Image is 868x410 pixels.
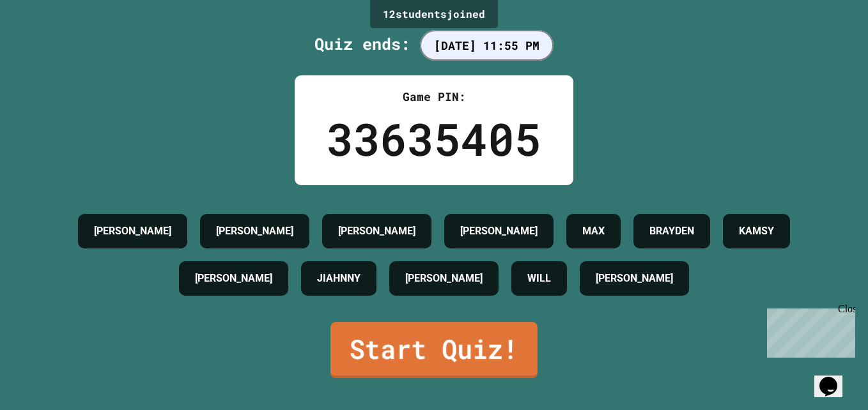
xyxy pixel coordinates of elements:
[405,271,483,286] h4: [PERSON_NAME]
[338,224,415,239] h4: [PERSON_NAME]
[314,32,554,56] div: Quiz ends:
[330,322,538,378] a: Start Quiz!
[814,359,855,397] iframe: chat widget
[420,30,554,61] span: [DATE] 11:55 PM
[216,224,293,239] h4: [PERSON_NAME]
[5,5,88,81] div: Chat with us now!Close
[582,224,605,239] h4: MAX
[460,224,538,239] h4: [PERSON_NAME]
[527,271,551,286] h4: WILL
[195,271,272,286] h4: [PERSON_NAME]
[317,271,360,286] h4: JIAHNNY
[739,224,774,239] h4: KAMSY
[596,271,673,286] h4: [PERSON_NAME]
[762,303,855,358] iframe: chat widget
[94,224,171,239] h4: [PERSON_NAME]
[649,224,694,239] h4: BRAYDEN
[327,105,541,172] div: 33635405
[327,88,541,105] div: Game PIN:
